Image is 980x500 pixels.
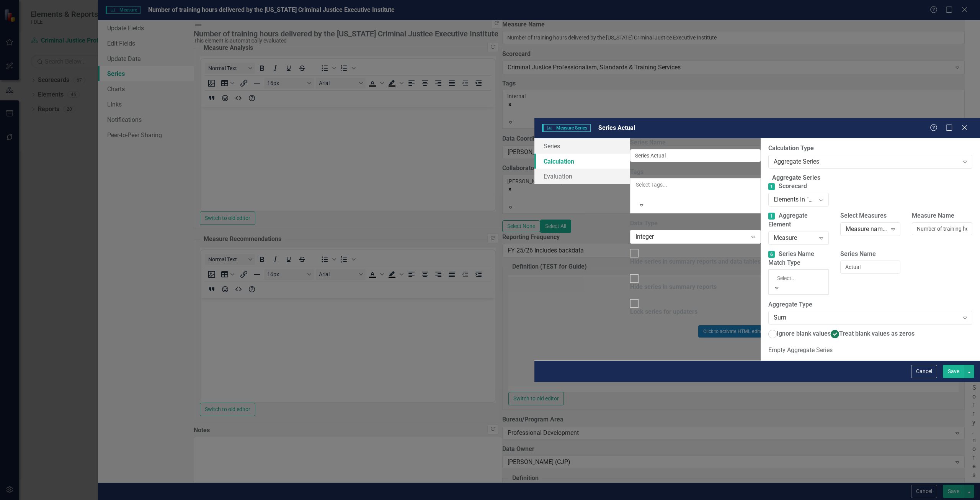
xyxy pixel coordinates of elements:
[777,330,831,337] span: Ignore blank values
[534,169,630,184] a: Evaluation
[542,124,590,132] span: Measure Series
[774,157,959,166] div: Aggregate Series
[768,211,829,229] label: Aggregate Element
[768,251,775,258] span: 6
[846,225,887,234] div: Measure name equals...
[774,195,815,204] div: Elements in "Criminal Justice Professionalism, Standards & Training Services"
[630,308,697,316] div: Lock series for updaters
[534,154,630,169] a: Calculation
[598,124,635,131] span: Series Actual
[534,138,630,154] a: Series
[630,257,761,266] div: Hide series in summary reports and data tables
[911,365,937,378] button: Cancel
[630,168,761,177] label: Tags
[774,313,959,322] div: Sum
[768,300,972,309] label: Aggregate Type
[636,181,755,189] div: Select Tags...
[630,138,761,147] label: Series Name
[768,174,824,182] legend: Aggregate Series
[943,365,964,378] button: Save
[630,283,717,292] div: Hide series in summary reports
[768,213,775,220] span: 1
[774,234,815,243] div: Measure
[768,144,972,153] label: Calculation Type
[768,182,829,191] label: Scorecard
[768,183,775,190] span: 1
[630,219,761,228] label: Data Type
[912,211,972,220] label: Measure Name
[630,149,761,162] input: Series Name
[839,330,915,337] span: Treat blank values as zeros
[768,346,972,355] div: Empty Aggregate Series
[840,211,901,220] label: Select Measures
[840,250,901,259] label: Series Name
[768,250,829,267] label: Series Name Match Type
[635,233,747,241] div: Integer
